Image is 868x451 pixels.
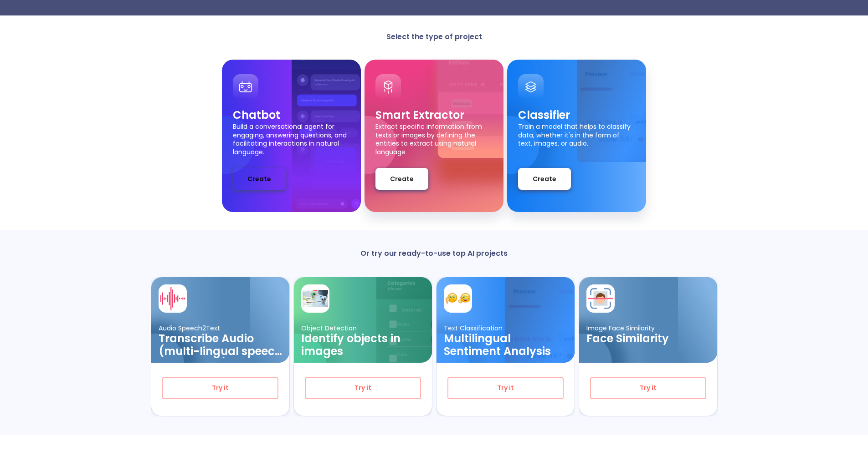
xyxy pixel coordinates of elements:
button: Try it [447,377,564,399]
img: card avatar [588,286,613,311]
p: Chatbot [233,108,350,122]
h3: Identify objects in images [301,332,425,358]
span: Try it [606,382,691,394]
img: card avatar [160,286,185,311]
button: Create [375,168,428,190]
img: card ellipse [294,307,355,422]
h3: Multilingual Sentiment Analysis [444,332,567,358]
p: Select the type of project [343,32,525,41]
span: Try it [320,382,406,394]
h3: Face Similarity [586,332,710,345]
img: card background [505,277,575,379]
img: card avatar [445,286,471,311]
p: Audio Speech2Text [159,324,282,333]
span: Create [533,173,556,185]
img: card ellipse [579,307,641,363]
span: Create [390,173,414,185]
h3: Transcribe Audio (multi-lingual speech recognition) [159,332,282,358]
button: Create [233,168,286,190]
p: Extract specific information from texts or images by defining the entities to extract using natur... [375,122,493,154]
button: Try it [590,377,706,399]
p: Train a model that helps to classify data, whether it's in the form of text, images, or audio. [518,122,635,154]
p: Text Classification [444,324,567,333]
span: Create [247,173,271,185]
span: Try it [178,382,263,394]
button: Try it [162,377,278,399]
p: Classifier [518,108,635,122]
img: card ellipse [151,307,213,363]
button: Create [518,168,571,190]
button: Try it [305,377,421,399]
p: Image Face Similarity [586,324,710,333]
p: Object Detection [301,324,425,333]
img: card ellipse [437,307,498,422]
span: Try it [463,382,548,394]
p: Smart Extractor [375,108,493,122]
p: Build a conversational agent for engaging, answering questions, and facilitating interactions in ... [233,122,350,154]
img: card avatar [303,286,328,311]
